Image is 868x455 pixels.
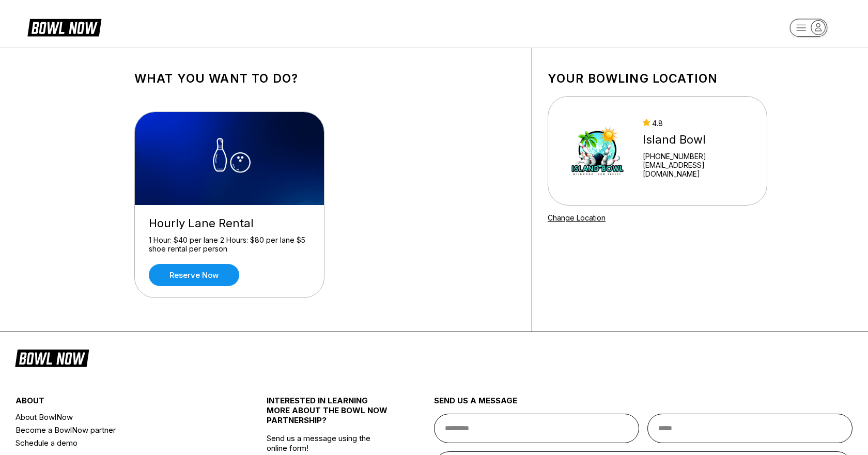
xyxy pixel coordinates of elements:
img: Island Bowl [562,112,633,190]
div: send us a message [434,396,853,414]
a: About BowlNow [16,411,225,423]
img: Hourly Lane Rental [135,112,325,205]
h1: What you want to do? [134,71,516,86]
div: Hourly Lane Rental [149,216,310,230]
a: Reserve now [149,264,239,286]
div: 4.8 [643,119,753,128]
div: 1 Hour: $40 per lane 2 Hours: $80 per lane $5 shoe rental per person [149,236,310,254]
div: INTERESTED IN LEARNING MORE ABOUT THE BOWL NOW PARTNERSHIP? [267,396,392,433]
a: Become a BowlNow partner [16,423,225,436]
div: Island Bowl [643,133,753,147]
a: [EMAIL_ADDRESS][DOMAIN_NAME] [643,161,753,178]
div: [PHONE_NUMBER] [643,152,753,161]
a: Schedule a demo [16,436,225,449]
div: about [16,396,225,411]
a: Change Location [548,213,606,222]
h1: Your bowling location [548,71,767,86]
